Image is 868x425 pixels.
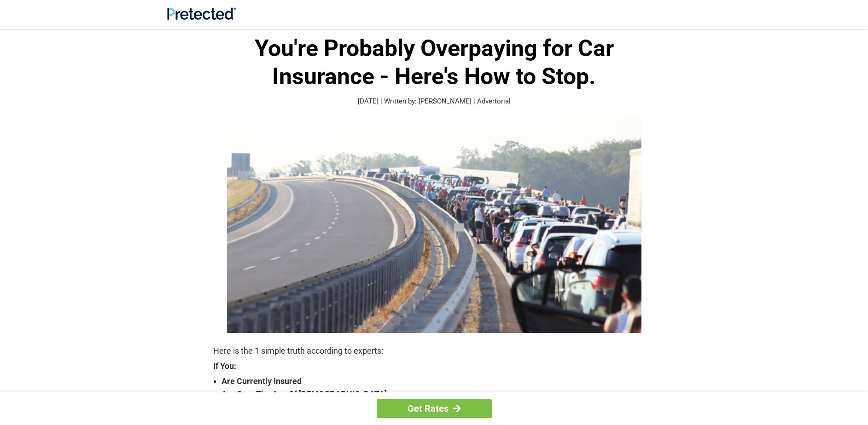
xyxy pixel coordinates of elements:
[167,13,236,22] a: Site Logo
[221,388,655,401] strong: Are Over The Age Of [DEMOGRAPHIC_DATA]
[213,34,655,91] h1: You're Probably Overpaying for Car Insurance - Here's How to Stop.
[221,375,655,388] strong: Are Currently Insured
[167,7,236,20] img: Site Logo
[377,399,492,418] a: Get Rates
[213,362,655,370] strong: If You:
[213,96,655,107] p: [DATE] | Written by: [PERSON_NAME] | Advertorial
[213,345,655,357] p: Here is the 1 simple truth according to experts:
